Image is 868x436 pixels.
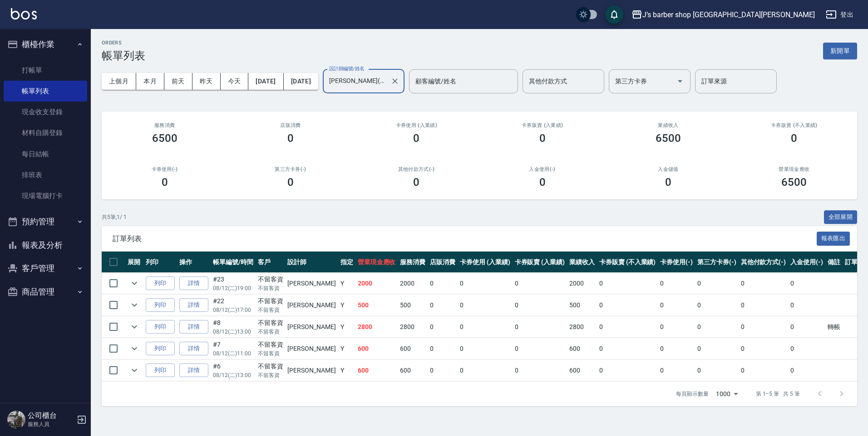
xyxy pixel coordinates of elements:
[4,144,87,165] a: 每日結帳
[211,252,256,273] th: 帳單編號/時間
[355,338,398,359] td: 600
[102,49,145,62] h3: 帳單列表
[823,43,857,59] button: 新開單
[102,73,136,90] button: 上個月
[389,75,401,87] button: Clear
[146,320,175,334] button: 列印
[539,176,546,189] h3: 0
[4,60,87,81] a: 打帳單
[539,132,546,145] h3: 0
[428,316,458,338] td: 0
[825,252,843,273] th: 備註
[428,252,458,273] th: 店販消費
[285,360,338,381] td: [PERSON_NAME]
[658,360,695,381] td: 0
[365,122,469,128] h2: 卡券使用 (入業績)
[28,411,74,420] h5: 公司櫃台
[128,320,141,334] button: expand row
[742,166,846,172] h2: 營業現金應收
[513,316,567,338] td: 0
[258,340,283,349] div: 不留客資
[822,6,857,23] button: 登出
[788,360,825,381] td: 0
[398,316,428,338] td: 2800
[413,132,419,145] h3: 0
[428,295,458,316] td: 0
[458,295,513,316] td: 0
[285,295,338,316] td: [PERSON_NAME]
[287,132,294,145] h3: 0
[256,252,286,273] th: 客戶
[179,298,208,312] a: 詳情
[597,316,658,338] td: 0
[211,295,256,316] td: #22
[4,185,87,206] a: 現場電腦打卡
[213,284,253,292] p: 08/12 (二) 19:00
[788,273,825,294] td: 0
[739,338,789,359] td: 0
[285,252,338,273] th: 設計師
[238,166,342,172] h2: 第三方卡券(-)
[567,252,597,273] th: 業績收入
[329,65,365,72] label: 設計師編號/姓名
[4,233,87,257] button: 報表及分析
[695,338,739,359] td: 0
[513,338,567,359] td: 0
[338,252,355,273] th: 指定
[695,273,739,294] td: 0
[285,316,338,338] td: [PERSON_NAME]
[739,252,789,273] th: 其他付款方式(-)
[823,46,857,55] a: 新開單
[7,411,25,429] img: Person
[824,210,858,224] button: 全部展開
[4,122,87,143] a: 材料自購登錄
[128,363,141,377] button: expand row
[567,295,597,316] td: 500
[817,232,850,246] button: 報表匯出
[258,284,283,292] p: 不留客資
[398,338,428,359] td: 600
[567,316,597,338] td: 2800
[128,298,141,312] button: expand row
[338,338,355,359] td: Y
[458,360,513,381] td: 0
[102,40,145,46] h2: ORDERS
[125,252,143,273] th: 展開
[4,81,87,102] a: 帳單列表
[513,295,567,316] td: 0
[285,338,338,359] td: [PERSON_NAME]
[146,298,175,312] button: 列印
[791,132,797,145] h3: 0
[211,360,256,381] td: #6
[817,234,850,242] a: 報表匯出
[258,306,283,314] p: 不留客資
[338,360,355,381] td: Y
[211,273,256,294] td: #23
[398,252,428,273] th: 服務消費
[355,273,398,294] td: 2000
[102,213,127,221] p: 共 5 筆, 1 / 1
[192,73,221,90] button: 昨天
[788,338,825,359] td: 0
[258,371,283,379] p: 不留客資
[338,295,355,316] td: Y
[628,5,819,24] button: J’s barber shop [GEOGRAPHIC_DATA][PERSON_NAME]
[642,9,815,20] div: J’s barber shop [GEOGRAPHIC_DATA][PERSON_NAME]
[597,295,658,316] td: 0
[398,360,428,381] td: 600
[428,273,458,294] td: 0
[788,252,825,273] th: 入金使用(-)
[213,328,253,336] p: 08/12 (二) 13:00
[162,176,168,189] h3: 0
[179,363,208,378] a: 詳情
[712,382,741,406] div: 1000
[742,122,846,128] h2: 卡券販賣 (不入業績)
[164,73,192,90] button: 前天
[146,363,175,378] button: 列印
[616,122,720,128] h2: 業績收入
[143,252,177,273] th: 列印
[398,295,428,316] td: 500
[781,176,807,189] h3: 6500
[258,318,283,328] div: 不留客資
[673,74,687,88] button: Open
